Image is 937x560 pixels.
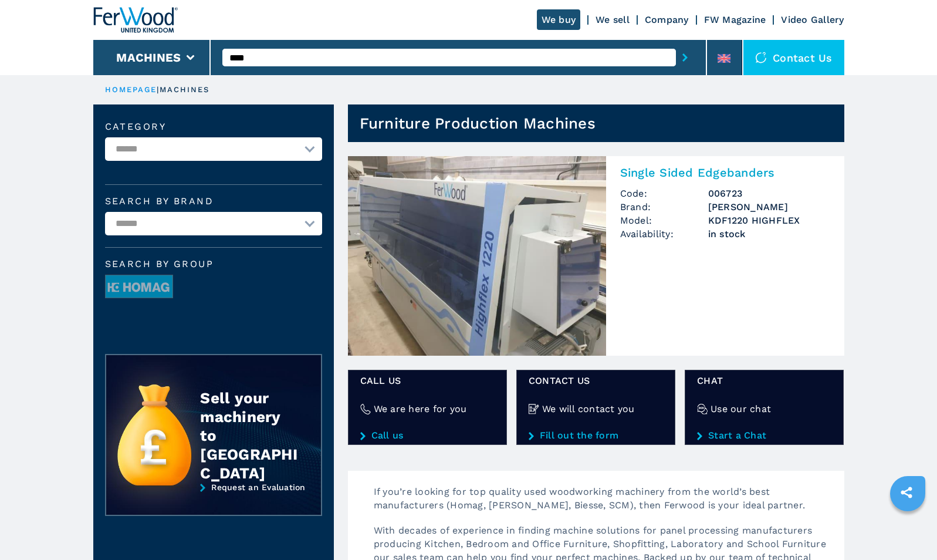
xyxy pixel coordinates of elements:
h3: 006723 [708,187,830,200]
img: We are here for you [360,404,371,414]
h4: We are here for you [374,402,467,416]
label: Category [105,122,322,131]
div: Sell your machinery to [GEOGRAPHIC_DATA] [200,389,297,483]
span: Brand: [620,200,708,214]
h1: Furniture Production Machines [360,114,596,133]
span: Call us [360,374,495,387]
a: Company [645,14,689,25]
span: Code: [620,187,708,200]
span: in stock [708,227,830,241]
div: Contact us [743,40,844,75]
h4: Use our chat [711,402,771,416]
a: HOMEPAGE [105,85,157,94]
img: We will contact you [529,404,539,414]
img: Contact us [755,52,767,63]
iframe: Chat [887,507,928,551]
a: Video Gallery [781,14,844,25]
img: Ferwood [93,7,178,33]
span: CONTACT US [529,374,663,387]
img: image [106,275,172,299]
a: Start a Chat [697,430,831,441]
a: Call us [360,430,495,441]
button: submit-button [676,44,694,71]
img: Single Sided Edgebanders BRANDT KDF1220 HIGHFLEX [348,156,606,356]
a: Single Sided Edgebanders BRANDT KDF1220 HIGHFLEXSingle Sided EdgebandersCode:006723Brand:[PERSON_... [348,156,844,356]
img: Use our chat [697,404,708,414]
h3: KDF1220 HIGHFLEX [708,214,830,227]
span: Model: [620,214,708,227]
p: machines [160,85,210,95]
a: FW Magazine [704,14,766,25]
span: | [157,85,159,94]
a: We sell [596,14,630,25]
button: Machines [116,50,181,65]
span: Search by group [105,259,322,269]
p: If you’re looking for top quality used woodworking machinery from the world’s best manufacturers ... [362,485,844,524]
a: Fill out the form [529,430,663,441]
label: Search by brand [105,197,322,206]
h3: [PERSON_NAME] [708,200,830,214]
a: We buy [537,9,581,30]
a: sharethis [892,478,921,507]
h4: We will contact you [542,402,635,416]
span: CHAT [697,374,831,387]
h2: Single Sided Edgebanders [620,166,830,180]
a: Request an Evaluation [105,483,322,525]
span: Availability: [620,227,708,241]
